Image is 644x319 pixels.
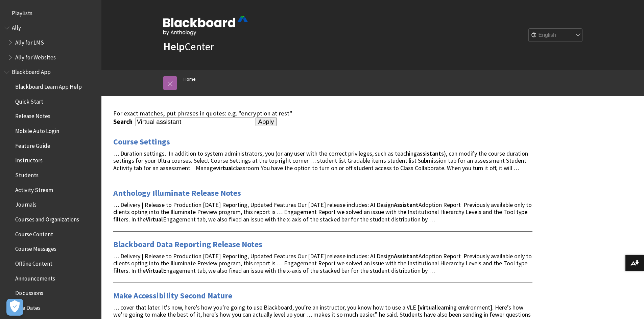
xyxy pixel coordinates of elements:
strong: virtual [216,164,233,172]
span: Discussions [15,287,43,296]
a: Course Settings [113,136,170,147]
input: Apply [256,117,277,127]
strong: Assistant [394,252,419,260]
select: Site Language Selector [529,29,583,42]
nav: Book outline for Anthology Ally Help [4,22,97,63]
strong: Assistant [394,201,419,209]
a: Blackboard Data Reporting Release Notes [113,239,262,250]
span: Courses and Organizations [15,214,79,223]
span: Blackboard App [12,67,51,76]
a: Home [184,75,196,83]
span: Blackboard Learn App Help [15,81,82,90]
span: Announcements [15,273,55,282]
strong: Help [163,40,185,53]
span: Ally for LMS [15,37,44,46]
a: HelpCenter [163,40,214,53]
label: Search [113,118,134,126]
span: Feature Guide [15,140,50,149]
span: Activity Stream [15,184,53,193]
span: Students [15,169,39,179]
span: Ally for Websites [15,52,56,61]
span: Offline Content [15,258,52,267]
span: … Duration settings. In addition to system administrators, you (or any user with the correct priv... [113,150,528,172]
span: Course Messages [15,243,56,252]
span: Mobile Auto Login [15,125,59,134]
button: Open Preferences [6,299,23,316]
span: Ally [12,22,21,31]
span: Journals [15,199,37,208]
strong: Virtual [146,267,163,274]
span: … Delivery | Release to Production [DATE] Reporting, Updated Features Our [DATE] release includes... [113,201,532,223]
a: Make Accessibility Second Nature [113,290,232,301]
strong: assistants [417,150,444,157]
span: … Delivery | Release to Production [DATE] Reporting, Updated Features Our [DATE] release includes... [113,252,532,275]
span: Release Notes [15,111,50,120]
nav: Book outline for Playlists [4,7,97,19]
span: Course Content [15,229,53,238]
span: Playlists [12,7,32,17]
span: Instructors [15,155,43,164]
div: For exact matches, put phrases in quotes: e.g. "encryption at rest" [113,110,532,117]
strong: virtual [420,303,436,311]
img: Blackboard by Anthology [163,16,248,35]
a: Anthology Illuminate Release Notes [113,188,241,198]
strong: Virtual [146,215,163,223]
span: Due Dates [15,302,41,311]
span: Quick Start [15,96,43,105]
